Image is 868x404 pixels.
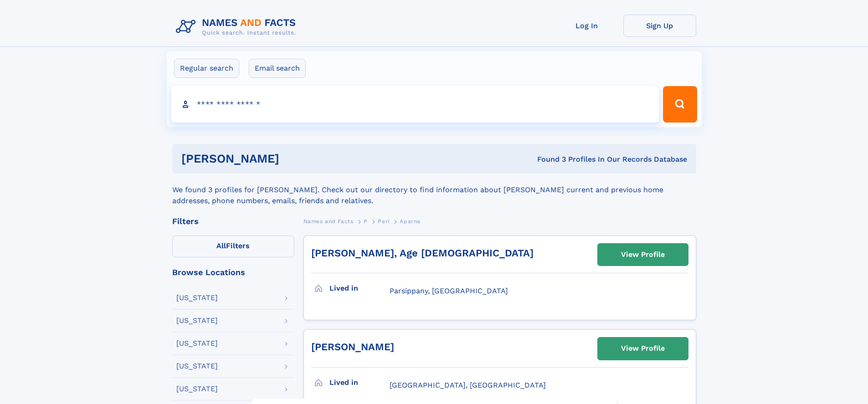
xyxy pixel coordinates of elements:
h3: Lived in [329,375,390,390]
span: Parsippany, [GEOGRAPHIC_DATA] [390,286,508,295]
a: Log In [550,15,623,37]
h1: [PERSON_NAME] [181,153,408,164]
img: Logo Names and Facts [172,15,303,39]
label: Email search [249,59,306,78]
label: Filters [172,235,294,257]
label: Regular search [174,59,239,78]
div: View Profile [621,244,665,265]
span: Peri [378,218,389,225]
a: Names and Facts [303,215,354,227]
a: Sign Up [623,15,696,37]
div: Browse Locations [172,268,294,276]
a: [PERSON_NAME] [311,341,394,353]
div: [US_STATE] [176,340,218,347]
a: View Profile [598,338,688,359]
h3: Lived in [329,281,390,296]
input: search input [171,86,659,123]
span: Aparna [400,218,421,225]
div: [US_STATE] [176,317,218,324]
a: View Profile [598,244,688,266]
div: [US_STATE] [176,363,218,370]
span: All [216,241,226,250]
span: P [364,218,368,225]
div: [US_STATE] [176,294,218,302]
a: Peri [378,215,389,227]
div: Filters [172,217,294,225]
div: Found 3 Profiles In Our Records Database [408,154,687,164]
button: Search Button [663,86,697,123]
a: [PERSON_NAME], Age [DEMOGRAPHIC_DATA] [311,247,534,259]
a: P [364,215,368,227]
div: We found 3 profiles for [PERSON_NAME]. Check out our directory to find information about [PERSON_... [172,174,696,206]
div: [US_STATE] [176,385,218,393]
div: View Profile [621,338,665,359]
span: [GEOGRAPHIC_DATA], [GEOGRAPHIC_DATA] [390,381,546,389]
